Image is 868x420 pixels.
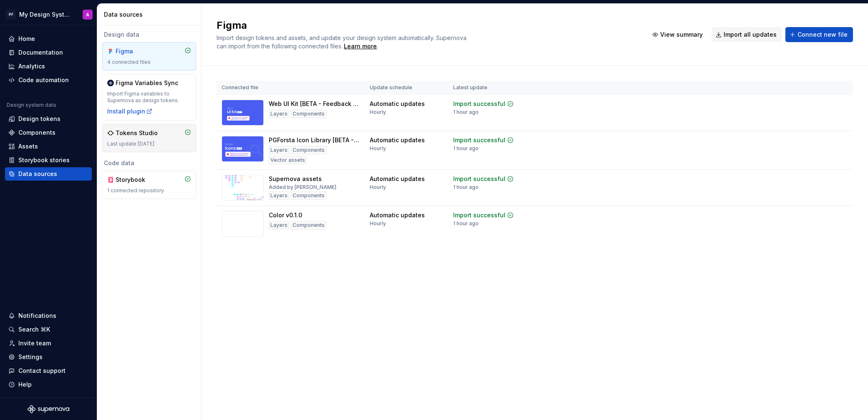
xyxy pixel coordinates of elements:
[5,323,92,336] button: Search ⌘K
[5,337,92,350] a: Invite team
[5,126,92,139] a: Components
[365,81,448,95] th: Update schedule
[660,30,703,39] span: View summary
[453,109,479,116] div: 1 hour ago
[6,10,16,20] div: PF
[291,191,326,200] div: Components
[107,107,153,116] button: Install plugin
[5,60,92,73] a: Analytics
[370,220,386,227] div: Hourly
[5,350,92,364] a: Settings
[18,115,61,123] div: Design tokens
[18,48,63,57] div: Documentation
[18,312,56,320] div: Notifications
[269,184,336,191] div: Added by [PERSON_NAME]
[269,146,289,154] div: Layers
[269,175,322,183] div: Supernova assets
[370,184,386,191] div: Hourly
[18,35,35,43] div: Home
[5,112,92,126] a: Design tokens
[453,100,505,108] div: Import successful
[269,156,307,164] div: Vector assets
[724,30,777,39] span: Import all updates
[648,27,708,42] button: View summary
[18,339,51,347] div: Invite team
[102,30,196,39] div: Design data
[217,81,365,95] th: Connected file
[370,211,425,219] div: Automatic updates
[102,124,196,152] a: Tokens StudioLast update [DATE]
[343,43,378,50] span: .
[269,136,360,144] div: PGForsta Icon Library [BETA - Feedback Only]
[18,142,38,151] div: Assets
[5,153,92,167] a: Storybook stories
[102,171,196,199] a: Storybook1 connected repository
[712,27,782,42] button: Import all updates
[453,184,479,191] div: 1 hour ago
[102,74,196,121] a: Figma Variables SyncImport Figma variables to Supernova as design tokens.Install plugin
[18,325,50,334] div: Search ⌘K
[370,109,386,116] div: Hourly
[217,34,468,50] span: Import design tokens and assets, and update your design system automatically. Supernova can impor...
[5,140,92,153] a: Assets
[7,102,56,108] div: Design system data
[291,146,326,154] div: Components
[453,220,479,227] div: 1 hour ago
[217,19,638,32] h2: Figma
[116,79,178,87] div: Figma Variables Sync
[86,11,89,18] div: A
[453,175,505,183] div: Import successful
[370,100,425,108] div: Automatic updates
[291,221,326,229] div: Components
[453,145,479,152] div: 1 hour ago
[269,100,360,108] div: Web UI Kit [BETA - Feedback Only]
[5,364,92,377] button: Contact support
[370,145,386,152] div: Hourly
[18,170,57,178] div: Data sources
[797,30,848,39] span: Connect new file
[453,211,505,219] div: Import successful
[453,136,505,144] div: Import successful
[5,32,92,45] a: Home
[370,136,425,144] div: Automatic updates
[344,42,377,50] a: Learn more
[269,211,302,219] div: Color v0.1.0
[370,175,425,183] div: Automatic updates
[269,110,289,118] div: Layers
[785,27,853,42] button: Connect new file
[102,159,196,167] div: Code data
[19,10,73,19] div: My Design System
[107,59,191,65] div: 4 connected files
[28,405,69,413] svg: Supernova Logo
[5,309,92,322] button: Notifications
[18,156,70,164] div: Storybook stories
[18,76,69,84] div: Code automation
[269,191,289,200] div: Layers
[18,128,56,137] div: Components
[107,187,191,194] div: 1 connected repository
[5,167,92,181] a: Data sources
[5,46,92,59] a: Documentation
[5,378,92,391] button: Help
[2,5,95,23] button: PFMy Design SystemA
[18,62,45,70] div: Analytics
[107,141,191,147] div: Last update [DATE]
[116,47,156,55] div: Figma
[18,380,32,389] div: Help
[269,221,289,229] div: Layers
[102,42,196,70] a: Figma4 connected files
[448,81,535,95] th: Latest update
[5,73,92,87] a: Code automation
[104,10,198,19] div: Data sources
[291,110,326,118] div: Components
[18,367,66,375] div: Contact support
[18,353,43,361] div: Settings
[107,91,191,104] div: Import Figma variables to Supernova as design tokens.
[116,129,158,137] div: Tokens Studio
[116,176,156,184] div: Storybook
